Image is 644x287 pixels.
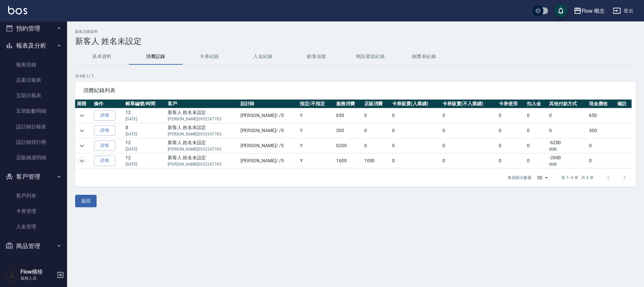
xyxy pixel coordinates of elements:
[166,154,239,168] td: 新客人 姓名未設定
[610,5,636,17] button: 登出
[290,49,343,65] button: 顧客追蹤
[124,100,166,108] th: 帳單編號/時間
[497,123,525,138] td: 0
[166,138,239,153] td: 新客人 姓名未設定
[166,123,239,138] td: 新客人 姓名未設定
[168,131,237,137] p: [PERSON_NAME]0932247783
[561,175,594,181] p: 第 1–4 筆 共 4 筆
[441,100,497,108] th: 卡券販賣(不入業績)
[587,123,615,138] td: 300
[534,169,550,187] div: 50
[497,108,525,123] td: 0
[587,138,615,153] td: 0
[239,108,298,123] td: [PERSON_NAME] / /5
[3,57,64,72] a: 報表目錄
[125,131,164,137] p: [DATE]
[549,146,586,152] p: 轉帳
[525,138,547,153] td: 0
[3,168,64,185] button: 客戶管理
[554,4,568,17] button: save
[497,138,525,153] td: 0
[3,88,64,103] a: 互助日報表
[497,154,525,168] td: 0
[94,140,115,151] a: 詳情
[525,154,547,168] td: 0
[507,175,532,181] p: 每頁顯示數量
[94,156,115,166] a: 詳情
[239,154,298,168] td: [PERSON_NAME] / /5
[20,269,55,275] h5: Flow櫃檯
[75,73,636,79] p: 共 4 筆, 1 / 1
[168,146,237,152] p: [PERSON_NAME]0932247783
[124,123,166,138] td: 8
[92,100,124,108] th: 操作
[166,108,239,123] td: 新客人 姓名未設定
[75,37,636,46] h3: 新客人 姓名未設定
[77,156,87,166] button: expand row
[334,108,363,123] td: 650
[441,138,497,153] td: 0
[298,154,334,168] td: Y
[5,268,19,282] img: Person
[390,100,441,108] th: 卡券販賣(入業績)
[582,7,605,15] div: Flow 概念
[343,49,397,65] button: 簡訊發送紀錄
[390,108,441,123] td: 0
[397,49,451,65] button: 抽獎券紀錄
[3,204,64,219] a: 卡券管理
[547,123,587,138] td: 0
[77,111,87,121] button: expand row
[94,110,115,121] a: 詳情
[525,108,547,123] td: 0
[8,6,27,14] img: Logo
[363,123,391,138] td: 0
[547,138,587,153] td: -6200
[236,49,290,65] button: 入金紀錄
[125,146,164,152] p: [DATE]
[239,123,298,138] td: [PERSON_NAME] / /5
[168,116,237,122] p: [PERSON_NAME]0932247783
[615,100,632,108] th: 備註
[497,100,525,108] th: 卡券使用
[3,37,64,54] button: 報表及分析
[298,108,334,123] td: Y
[239,138,298,153] td: [PERSON_NAME] / /5
[547,108,587,123] td: 0
[334,100,363,108] th: 服務消費
[3,119,64,134] a: 設計師日報表
[83,87,628,94] span: 消費紀錄列表
[75,30,636,34] h2: 顧客詳細資料
[298,123,334,138] td: Y
[390,154,441,168] td: 0
[363,108,391,123] td: 0
[390,138,441,153] td: 0
[441,123,497,138] td: 0
[3,72,64,88] a: 店家日報表
[441,108,497,123] td: 0
[441,154,497,168] td: 0
[3,20,64,37] button: 預約管理
[334,154,363,168] td: 1600
[239,100,298,108] th: 設計師
[525,100,547,108] th: 扣入金
[549,161,586,167] p: 轉帳
[390,123,441,138] td: 0
[124,154,166,168] td: 12
[334,138,363,153] td: 6200
[77,126,87,136] button: expand row
[75,49,129,65] button: 基本資料
[525,123,547,138] td: 0
[94,125,115,136] a: 詳情
[587,100,615,108] th: 現金應收
[298,100,334,108] th: 指定/不指定
[124,138,166,153] td: 12
[363,100,391,108] th: 店販消費
[166,100,239,108] th: 客戶
[547,100,587,108] th: 其他付款方式
[3,237,64,255] button: 商品管理
[75,195,97,207] button: 返回
[77,141,87,151] button: expand row
[547,154,587,168] td: -2600
[75,100,92,108] th: 展開
[571,4,608,18] button: Flow 概念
